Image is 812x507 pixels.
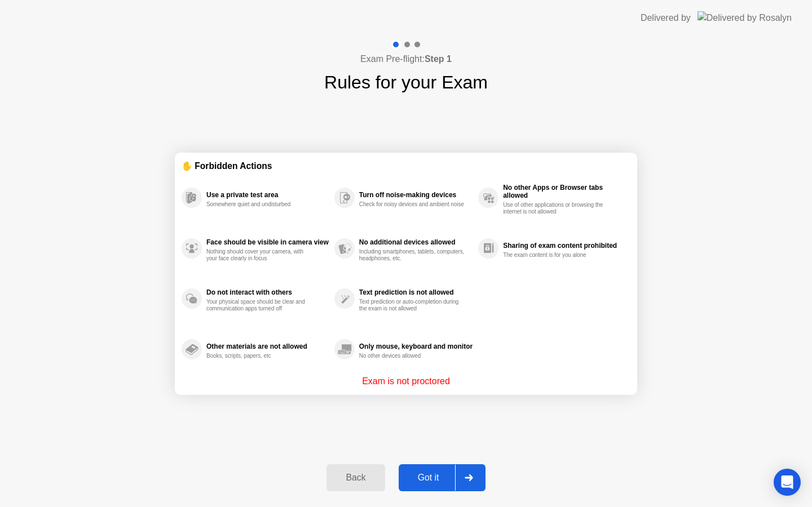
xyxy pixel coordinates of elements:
[359,299,466,312] div: Text prediction or auto-completion during the exam is not allowed
[503,252,610,259] div: The exam content is for you alone
[206,353,313,359] div: Books, scripts, papers, etc
[425,54,452,64] b: Step 1
[206,288,329,296] div: Do not interact with others
[360,52,452,66] h4: Exam Pre-flight:
[359,191,473,199] div: Turn off noise-making devices
[206,299,313,312] div: Your physical space should be clear and communication apps turned off
[326,464,385,491] button: Back
[503,242,625,250] div: Sharing of exam content prohibited
[206,343,329,350] div: Other materials are not allowed
[324,69,488,96] h1: Rules for your Exam
[402,473,455,483] div: Got it
[362,375,450,388] p: Exam is not proctored
[182,159,630,172] div: ✋ Forbidden Actions
[503,184,625,199] div: No other Apps or Browser tabs allowed
[698,11,792,24] img: Delivered by Rosalyn
[359,248,466,262] div: Including smartphones, tablets, computers, headphones, etc.
[359,238,473,246] div: No additional devices allowed
[206,191,329,199] div: Use a private test area
[359,201,466,208] div: Check for noisy devices and ambient noise
[359,353,466,359] div: No other devices allowed
[641,11,691,25] div: Delivered by
[399,464,486,491] button: Got it
[206,238,329,246] div: Face should be visible in camera view
[330,473,381,483] div: Back
[206,248,313,262] div: Nothing should cover your camera, with your face clearly in focus
[774,469,801,496] div: Open Intercom Messenger
[206,201,313,208] div: Somewhere quiet and undisturbed
[359,343,473,350] div: Only mouse, keyboard and monitor
[359,288,473,296] div: Text prediction is not allowed
[503,202,610,215] div: Use of other applications or browsing the internet is not allowed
